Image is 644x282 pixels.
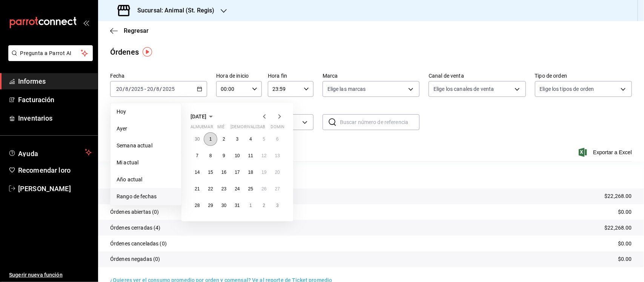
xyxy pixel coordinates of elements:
button: 1 de julio de 2025 [204,132,217,146]
abbr: domingo [271,124,289,132]
button: 1 de agosto de 2025 [244,199,257,212]
font: Hora fin [268,73,287,79]
font: $22,268.00 [605,225,632,231]
button: 12 de julio de 2025 [257,149,271,162]
font: $0.00 [618,241,632,247]
font: 29 [208,203,213,208]
abbr: sábado [257,124,265,132]
button: Pregunta a Parrot AI [8,45,93,61]
font: Tipo de orden [535,73,567,79]
abbr: 21 de julio de 2025 [195,186,200,192]
button: 20 de julio de 2025 [271,166,284,179]
abbr: 5 de julio de 2025 [263,136,265,142]
button: 3 de agosto de 2025 [271,199,284,212]
abbr: 10 de julio de 2025 [235,153,240,158]
font: Pregunta a Parrot AI [20,50,72,56]
abbr: 19 de julio de 2025 [261,170,266,175]
button: 26 de julio de 2025 [257,182,271,196]
abbr: 15 de julio de 2025 [208,170,213,175]
font: $22,268.00 [605,193,632,199]
button: 2 de julio de 2025 [217,132,231,146]
font: 28 [195,203,200,208]
font: 20 [275,170,280,175]
abbr: 3 de julio de 2025 [236,136,239,142]
abbr: 18 de julio de 2025 [248,170,253,175]
font: 8 [209,153,212,158]
font: Órdenes negadas (0) [110,256,160,262]
font: Fecha [110,73,125,79]
font: Recomendar loro [18,166,71,174]
abbr: 23 de julio de 2025 [221,186,226,192]
abbr: miércoles [217,124,224,132]
font: 5 [263,136,265,142]
abbr: 24 de julio de 2025 [235,186,240,192]
font: 3 [276,203,279,208]
img: Marcador de información sobre herramientas [143,47,152,57]
button: 30 de junio de 2025 [191,132,204,146]
input: -- [116,86,123,92]
font: [DATE] [191,113,206,120]
font: 12 [261,153,266,158]
font: / [129,86,131,92]
abbr: 14 de julio de 2025 [195,170,200,175]
font: Año actual [117,176,142,182]
abbr: 17 de julio de 2025 [235,170,240,175]
font: 4 [249,136,252,142]
abbr: 16 de julio de 2025 [221,170,226,175]
font: dominio [271,124,289,129]
font: Órdenes canceladas (0) [110,241,167,247]
abbr: 11 de julio de 2025 [248,153,253,158]
input: ---- [162,86,175,92]
font: Inventarios [18,114,52,122]
font: / [160,86,162,92]
abbr: 29 de julio de 2025 [208,203,213,208]
abbr: 22 de julio de 2025 [208,186,213,192]
font: 23 [221,186,226,192]
font: 7 [196,153,198,158]
font: 6 [276,136,279,142]
button: 2 de agosto de 2025 [257,199,271,212]
font: 13 [275,153,280,158]
abbr: 30 de junio de 2025 [195,136,200,142]
button: 18 de julio de 2025 [244,166,257,179]
button: 10 de julio de 2025 [231,149,244,162]
font: 22 [208,186,213,192]
button: 4 de julio de 2025 [244,132,257,146]
font: 18 [248,170,253,175]
font: 16 [221,170,226,175]
font: 15 [208,170,213,175]
button: 22 de julio de 2025 [204,182,217,196]
input: ---- [131,86,144,92]
button: 27 de julio de 2025 [271,182,284,196]
font: Regresar [124,27,149,34]
font: 14 [195,170,200,175]
font: sab [257,124,265,129]
font: 2 [263,203,265,208]
font: Ayer [117,126,128,132]
abbr: 1 de julio de 2025 [209,136,212,142]
font: mar [204,124,213,129]
font: Ayuda [18,150,38,158]
font: 21 [195,186,200,192]
font: Informes [18,77,46,85]
button: 31 de julio de 2025 [231,199,244,212]
button: 17 de julio de 2025 [231,166,244,179]
button: 7 de julio de 2025 [191,149,204,162]
button: 6 de julio de 2025 [271,132,284,146]
font: Hoy [117,109,126,115]
font: 26 [261,186,266,192]
button: 21 de julio de 2025 [191,182,204,196]
button: 30 de julio de 2025 [217,199,231,212]
button: 5 de julio de 2025 [257,132,271,146]
font: Hora de inicio [216,73,249,79]
button: 19 de julio de 2025 [257,166,271,179]
button: 23 de julio de 2025 [217,182,231,196]
button: 15 de julio de 2025 [204,166,217,179]
abbr: 28 de julio de 2025 [195,203,200,208]
abbr: 4 de julio de 2025 [249,136,252,142]
button: abrir_cajón_menú [83,20,89,26]
font: Sugerir nueva función [9,272,63,278]
button: 24 de julio de 2025 [231,182,244,196]
font: Órdenes abiertas (0) [110,209,159,215]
